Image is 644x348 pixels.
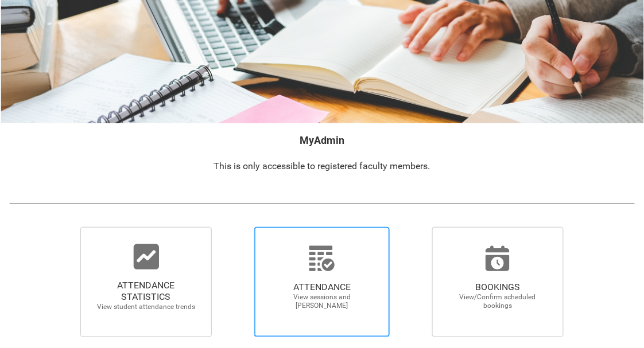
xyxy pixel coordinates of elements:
[96,303,197,311] span: View student attendance trends
[447,281,548,293] span: BOOKINGS
[9,198,635,209] img: REDU_GREY_LINE
[214,161,430,171] span: This is only accessible to registered faculty members.
[271,293,373,310] span: View sessions and [PERSON_NAME]
[9,132,635,148] h2: MyAdmin
[96,280,197,303] span: ATTENDANCE STATISTICS
[271,281,373,293] span: ATTENDANCE
[447,293,548,310] span: View/Confirm scheduled bookings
